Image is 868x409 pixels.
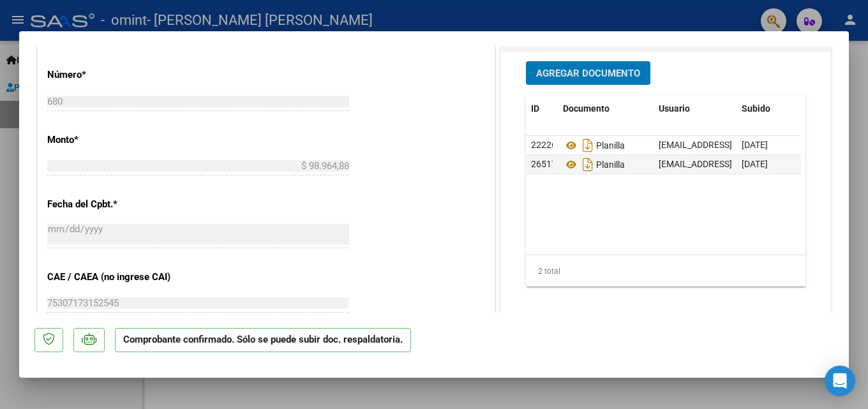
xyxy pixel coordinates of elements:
[47,68,179,82] p: Número
[580,154,596,175] i: Descargar documento
[659,103,690,114] span: Usuario
[558,95,654,123] datatable-header-cell: Documento
[654,95,737,123] datatable-header-cell: Usuario
[531,159,557,169] span: 26517
[580,135,596,156] i: Descargar documento
[742,140,768,150] span: [DATE]
[526,61,650,85] button: Agregar Documento
[47,197,179,212] p: Fecha del Cpbt.
[563,103,610,114] span: Documento
[531,103,539,114] span: ID
[47,270,179,285] p: CAE / CAEA (no ingrese CAI)
[526,255,805,287] div: 2 total
[800,95,864,123] datatable-header-cell: Acción
[526,95,558,123] datatable-header-cell: ID
[536,68,640,79] span: Agregar Documento
[115,328,411,353] p: Comprobante confirmado. Sólo se puede subir doc. respaldatoria.
[737,95,800,123] datatable-header-cell: Subido
[825,366,855,396] div: Open Intercom Messenger
[563,140,625,151] span: Planilla
[47,133,179,147] p: Monto
[563,160,625,170] span: Planilla
[501,52,830,316] div: DOCUMENTACIÓN RESPALDATORIA
[742,103,770,114] span: Subido
[742,159,768,169] span: [DATE]
[531,140,557,150] span: 22226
